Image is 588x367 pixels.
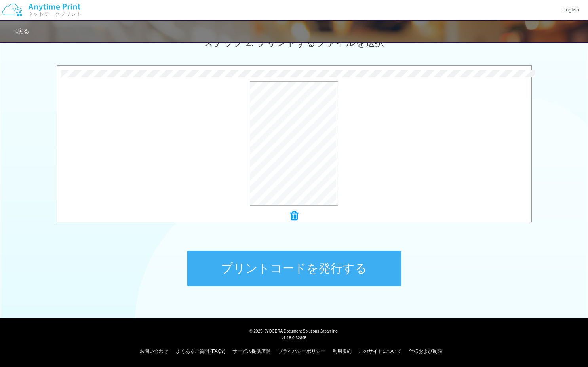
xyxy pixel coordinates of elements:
[333,348,352,354] a: 利用規約
[249,328,339,333] span: © 2025 KYOCERA Document Solutions Japan Inc.
[176,348,225,354] a: よくあるご質問 (FAQs)
[282,335,306,340] span: v1.18.0.32895
[232,348,270,354] a: サービス提供店舗
[14,28,29,34] a: 戻る
[409,348,442,354] a: 仕様および制限
[204,37,384,48] span: ステップ 2: プリントするファイルを選択
[140,348,168,354] a: お問い合わせ
[187,251,401,286] button: プリントコードを発行する
[359,348,402,354] a: このサイトについて
[278,348,325,354] a: プライバシーポリシー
